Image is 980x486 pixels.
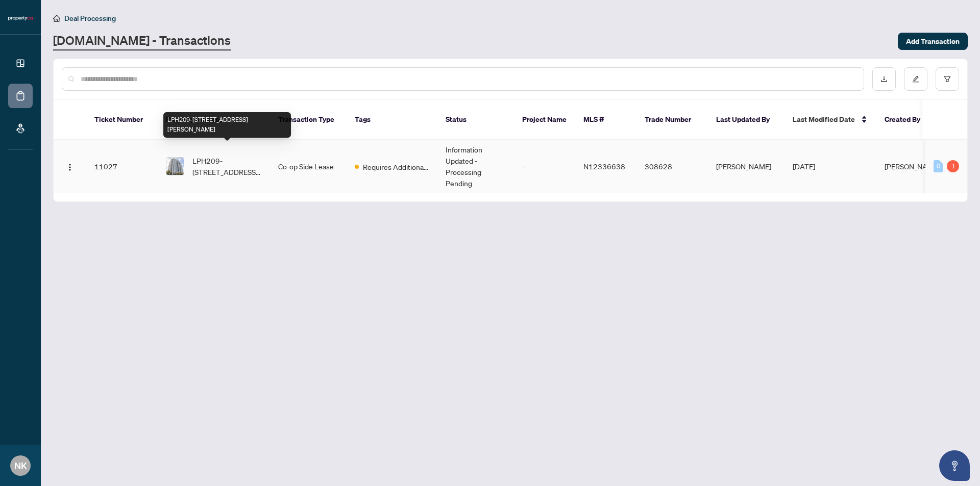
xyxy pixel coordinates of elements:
th: MLS # [575,100,636,140]
td: Information Updated - Processing Pending [437,140,514,193]
span: [PERSON_NAME] [885,162,940,171]
button: edit [904,67,927,91]
span: edit [912,75,919,83]
span: N12336638 [583,162,625,171]
div: 0 [934,160,943,172]
a: [DOMAIN_NAME] - Transactions [53,32,231,50]
span: Requires Additional Docs [363,161,429,172]
button: Logo [62,158,78,174]
td: Co-op Side Lease [270,140,347,193]
button: download [872,67,896,91]
th: Project Name [514,100,575,140]
div: LPH209-[STREET_ADDRESS][PERSON_NAME] [163,112,291,138]
span: home [53,15,60,22]
td: 11027 [86,140,158,193]
button: filter [936,67,959,91]
button: Add Transaction [898,33,968,50]
span: filter [944,75,951,83]
td: [PERSON_NAME] [708,140,785,193]
th: Transaction Type [270,100,347,140]
span: Add Transaction [906,33,960,49]
td: 308628 [636,140,708,193]
th: Created By [876,100,938,140]
th: Ticket Number [86,100,158,140]
span: Last Modified Date [793,114,855,125]
span: NK [14,458,27,473]
span: download [880,75,888,83]
img: Logo [66,163,74,171]
th: Status [437,100,514,140]
span: LPH209-[STREET_ADDRESS][PERSON_NAME] [192,155,262,177]
th: Tags [347,100,437,140]
span: Deal Processing [64,14,116,23]
img: thumbnail-img [166,158,184,175]
span: [DATE] [793,162,815,171]
th: Last Modified Date [785,100,876,140]
th: Property Address [158,100,270,140]
td: - [514,140,575,193]
button: Open asap [939,450,970,481]
th: Last Updated By [708,100,785,140]
div: 1 [947,160,959,172]
img: logo [8,15,33,21]
th: Trade Number [636,100,708,140]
